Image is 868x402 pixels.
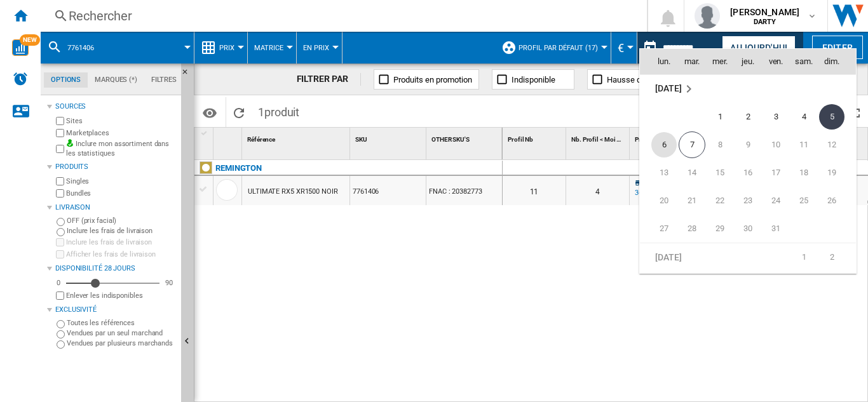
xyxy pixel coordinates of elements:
th: lun. [640,49,678,74]
td: Tuesday October 7 2025 [678,131,706,159]
td: Saturday October 4 2025 [790,103,818,131]
span: 3 [763,104,789,130]
td: Monday October 13 2025 [640,159,678,187]
td: Wednesday October 22 2025 [706,187,734,215]
td: Saturday November 1 2025 [790,243,818,271]
td: Monday October 6 2025 [640,131,678,159]
td: Saturday October 25 2025 [790,187,818,215]
tr: Week undefined [640,74,856,103]
th: mer. [706,49,734,74]
td: Monday October 20 2025 [640,187,678,215]
tr: Week 5 [640,215,856,243]
td: Friday October 24 2025 [762,187,790,215]
th: jeu. [734,49,762,74]
td: Thursday October 9 2025 [734,131,762,159]
span: 4 [791,104,817,130]
span: [DATE] [655,83,681,93]
span: 5 [819,104,844,130]
span: 1 [707,104,733,130]
td: Sunday October 5 2025 [818,103,856,131]
tr: Week 3 [640,159,856,187]
span: 6 [651,132,677,157]
td: Sunday October 26 2025 [818,187,856,215]
td: Thursday October 23 2025 [734,187,762,215]
md-calendar: Calendar [640,49,856,273]
td: Wednesday October 29 2025 [706,215,734,243]
td: Friday October 17 2025 [762,159,790,187]
td: Friday October 3 2025 [762,103,790,131]
th: dim. [818,49,856,74]
td: Thursday October 2 2025 [734,103,762,131]
td: Saturday October 18 2025 [790,159,818,187]
td: Wednesday October 8 2025 [706,131,734,159]
tr: Week 1 [640,243,856,271]
td: Tuesday October 14 2025 [678,159,706,187]
td: Thursday October 30 2025 [734,215,762,243]
td: Wednesday October 1 2025 [706,103,734,131]
td: Thursday October 16 2025 [734,159,762,187]
tr: Week 1 [640,103,856,131]
td: Sunday November 2 2025 [818,243,856,271]
td: Friday October 10 2025 [762,131,790,159]
span: 2 [735,104,761,130]
span: 7 [679,131,705,158]
td: Monday October 27 2025 [640,215,678,243]
tr: Week 2 [640,131,856,159]
td: Sunday October 12 2025 [818,131,856,159]
td: Sunday October 19 2025 [818,159,856,187]
th: mar. [678,49,706,74]
tr: Week 4 [640,187,856,215]
th: ven. [762,49,790,74]
td: Wednesday October 15 2025 [706,159,734,187]
td: Saturday October 11 2025 [790,131,818,159]
span: [DATE] [655,251,681,262]
td: Tuesday October 21 2025 [678,187,706,215]
td: Friday October 31 2025 [762,215,790,243]
th: sam. [790,49,818,74]
td: Tuesday October 28 2025 [678,215,706,243]
td: October 2025 [640,74,856,103]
